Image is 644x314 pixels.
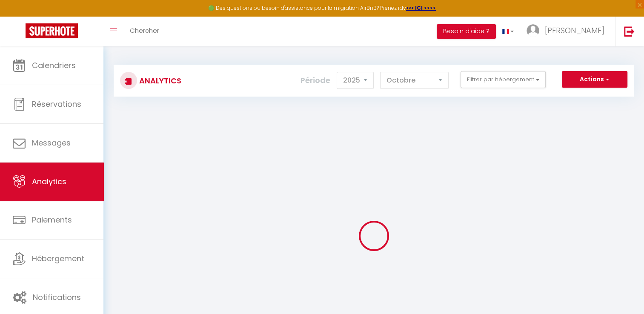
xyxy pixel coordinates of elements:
[32,60,76,71] span: Calendriers
[624,26,635,37] img: logout
[123,17,166,46] a: Chercher
[33,292,81,303] span: Notifications
[562,71,627,88] button: Actions
[32,214,72,225] span: Paiements
[32,137,71,148] span: Messages
[32,99,81,109] span: Réservations
[437,24,496,39] button: Besoin d'aide ?
[32,176,66,187] span: Analytics
[26,23,78,38] img: Super Booking
[301,71,330,90] label: Période
[406,4,436,11] a: >>> ICI <<<<
[137,71,181,90] h3: Analytics
[520,17,615,46] a: ... [PERSON_NAME]
[461,71,546,88] button: Filtrer par hébergement
[130,26,159,35] span: Chercher
[32,253,84,264] span: Hébergement
[545,25,604,36] span: [PERSON_NAME]
[527,24,539,37] img: ...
